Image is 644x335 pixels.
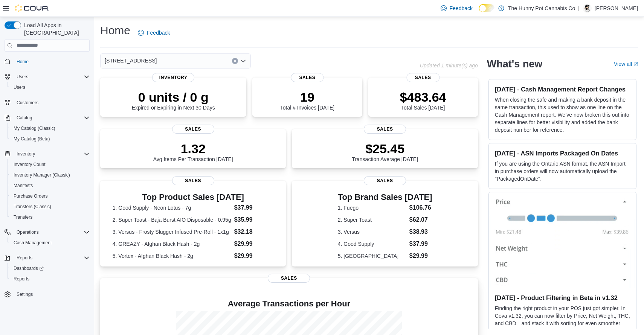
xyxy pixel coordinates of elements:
button: Operations [14,228,42,237]
button: Users [8,82,93,93]
span: Dashboards [14,265,44,271]
button: Customers [2,97,93,108]
dt: 5. Vortex - Afghan Black Hash - 2g [113,252,231,260]
p: [PERSON_NAME] [595,4,638,13]
a: Purchase Orders [11,192,51,201]
button: Catalog [2,113,93,123]
p: 0 units / 0 g [132,90,215,105]
dt: 1. Good Supply - Neon Lotus - 7g [113,204,231,212]
h1: Home [100,23,130,38]
h3: [DATE] - Cash Management Report Changes [495,85,630,93]
dt: 1. Fuego [338,204,406,212]
p: 1.32 [153,141,233,156]
span: Settings [14,289,90,299]
button: Transfers (Classic) [8,201,93,212]
button: Operations [2,227,93,238]
span: Purchase Orders [11,192,90,201]
p: Updated 1 minute(s) ago [420,62,478,69]
span: Cash Management [11,238,90,247]
button: Inventory [2,149,93,159]
span: Catalog [14,113,90,122]
a: Dashboards [11,264,47,273]
a: My Catalog (Classic) [11,124,58,133]
span: Sales [172,176,214,185]
dt: 3. Versus [338,228,406,236]
span: Users [11,83,90,92]
a: Reports [11,274,32,283]
button: My Catalog (Beta) [8,134,93,144]
span: Inventory Manager (Classic) [11,171,90,180]
button: Cash Management [8,238,93,248]
dt: 5. [GEOGRAPHIC_DATA] [338,252,406,260]
a: Cash Management [11,238,55,247]
p: The Hunny Pot Cannabis Co [508,4,575,13]
span: Reports [11,274,90,283]
a: Customers [14,98,41,107]
button: Reports [14,253,35,262]
span: Inventory Count [14,161,46,167]
h3: Top Brand Sales [DATE] [338,193,432,202]
a: Inventory Count [11,160,49,169]
span: Purchase Orders [14,193,48,199]
p: | [578,4,580,13]
a: Feedback [135,25,173,40]
span: Sales [268,274,310,283]
span: Transfers [11,213,90,222]
a: Users [11,83,28,92]
span: Inventory [152,73,194,82]
span: Users [14,72,90,81]
span: Sales [172,125,214,134]
p: $483.64 [400,90,446,105]
p: When closing the safe and making a bank deposit in the same transaction, this used to show as one... [495,96,630,134]
span: Inventory [17,151,35,157]
dt: 4. GREAZY - Afghan Black Hash - 2g [113,240,231,248]
a: Home [14,57,32,66]
h3: Top Product Sales [DATE] [113,193,274,202]
button: Users [14,72,31,81]
span: Transfers [14,214,32,220]
button: Settings [2,289,93,300]
span: Sales [364,125,406,134]
span: Load All Apps in [GEOGRAPHIC_DATA] [21,21,90,37]
div: Expired or Expiring in Next 30 Days [132,90,215,111]
span: Reports [17,255,32,261]
p: $25.45 [352,141,418,156]
span: Feedback [147,29,170,37]
span: [STREET_ADDRESS] [105,56,157,65]
div: Transaction Average [DATE] [352,141,418,162]
span: Inventory Manager (Classic) [14,172,70,178]
h3: [DATE] - Product Filtering in Beta in v1.32 [495,294,630,301]
span: My Catalog (Beta) [11,134,90,143]
span: Operations [14,228,90,237]
span: Transfers (Classic) [14,204,51,210]
dd: $38.93 [409,227,432,236]
span: Users [17,74,28,80]
p: 19 [280,90,334,105]
span: Sales [364,176,406,185]
span: Manifests [14,183,33,189]
span: My Catalog (Beta) [14,136,50,142]
span: Operations [17,229,39,235]
span: Inventory Count [11,160,90,169]
dd: $37.99 [234,203,274,212]
nav: Complex example [5,53,90,320]
a: Feedback [438,1,476,16]
span: Manifests [11,181,90,190]
a: Dashboards [8,263,93,274]
span: Transfers (Classic) [11,202,90,211]
span: Customers [17,100,38,106]
span: Customers [14,98,90,107]
button: Clear input [232,58,238,64]
button: Inventory Manager (Classic) [8,170,93,180]
dd: $29.99 [234,239,274,248]
span: Settings [17,291,33,297]
dd: $32.18 [234,227,274,236]
button: Open list of options [240,58,246,64]
button: Users [2,72,93,82]
button: Reports [8,274,93,284]
dt: 4. Good Supply [338,240,406,248]
dd: $62.07 [409,215,432,224]
div: Jonathan Estrella [583,4,592,13]
h4: Average Transactions per Hour [106,299,472,308]
button: Catalog [14,113,35,122]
